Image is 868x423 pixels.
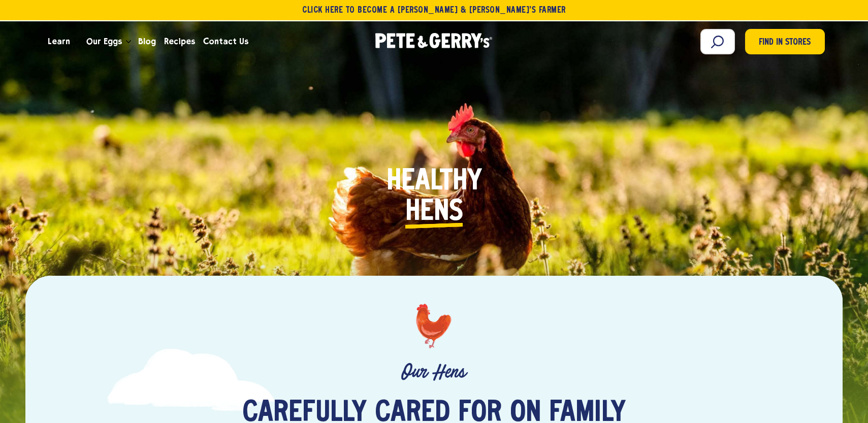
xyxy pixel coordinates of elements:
[48,35,70,48] span: Learn
[82,28,126,55] a: Our Eggs
[759,36,811,50] span: Find in Stores
[387,167,482,197] span: Healthy
[160,28,199,55] a: Recipes
[449,197,463,227] i: s
[745,29,825,54] a: Find in Stores
[44,28,74,55] a: Learn
[138,35,156,48] span: Blog
[93,361,775,383] p: Our Hens
[86,35,122,48] span: Our Eggs
[199,28,252,55] a: Contact Us
[74,40,79,44] button: Open the dropdown menu for Learn
[126,40,131,44] button: Open the dropdown menu for Our Eggs
[134,28,160,55] a: Blog
[203,35,248,48] span: Contact Us
[700,29,735,54] input: Search
[164,35,195,48] span: Recipes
